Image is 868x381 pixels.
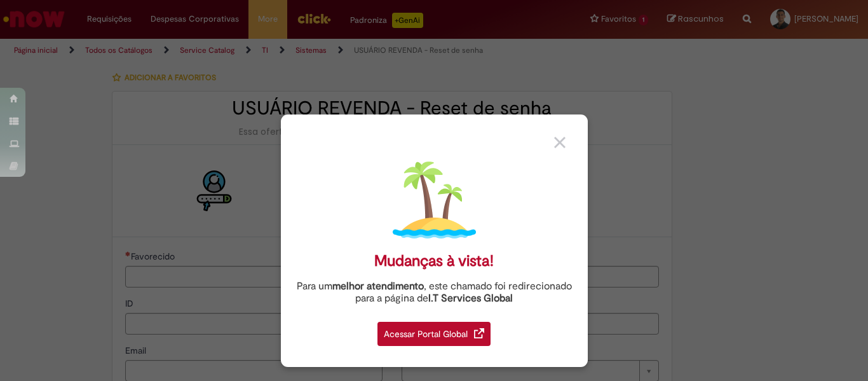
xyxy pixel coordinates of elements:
[393,158,476,242] img: island.png
[377,315,491,346] a: Acessar Portal Global
[428,285,513,305] a: I.T Services Global
[474,328,484,338] img: redirect_link.png
[377,322,491,346] div: Acessar Portal Global
[554,137,566,148] img: close_button_grey.png
[332,280,424,293] strong: melhor atendimento
[290,281,578,305] div: Para um , este chamado foi redirecionado para a página de
[374,252,494,270] div: Mudanças à vista!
